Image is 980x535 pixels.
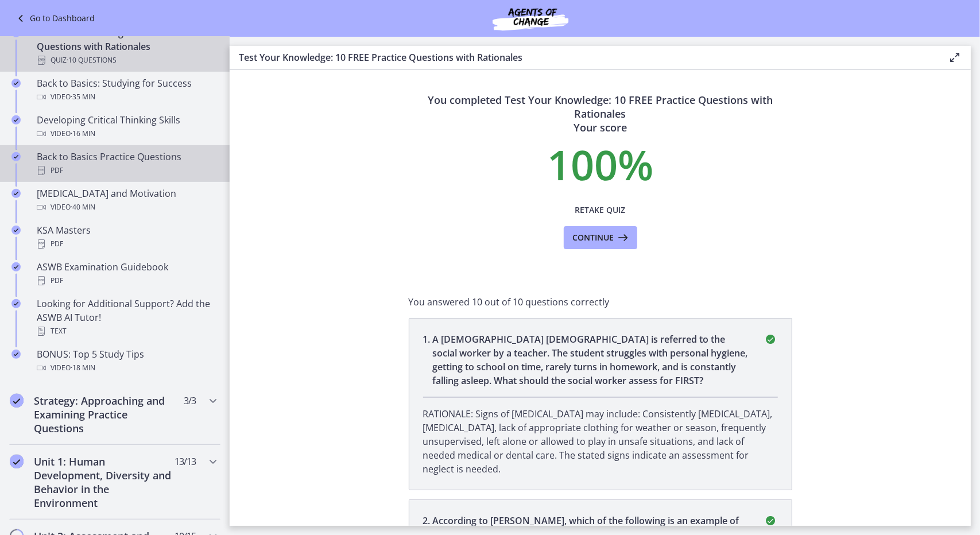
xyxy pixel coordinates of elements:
[71,200,95,214] span: · 40 min
[11,226,21,235] i: Completed
[11,115,21,125] i: Completed
[37,297,216,338] div: Looking for Additional Support? Add the ASWB AI Tutor!
[37,347,216,375] div: BONUS: Top 5 Study Tips
[37,361,216,375] div: Video
[37,164,216,177] div: PDF
[409,144,792,185] p: 100 %
[37,90,216,104] div: Video
[10,394,24,408] i: Completed
[11,189,21,198] i: Completed
[10,455,24,468] i: Completed
[564,199,637,222] button: Retake Quiz
[11,152,21,161] i: Completed
[764,514,778,528] i: correct
[433,332,750,387] p: A [DEMOGRAPHIC_DATA] [DEMOGRAPHIC_DATA] is referred to the social worker by a teacher. The studen...
[34,455,174,510] h2: Unit 1: Human Development, Diversity and Behavior in the Environment
[37,200,216,214] div: Video
[37,260,216,288] div: ASWB Examination Guidebook
[462,5,599,32] img: Agents of Change
[11,299,21,308] i: Completed
[409,93,792,134] h3: You completed Test Your Knowledge: 10 FREE Practice Questions with Rationales Your score
[34,394,174,435] h2: Strategy: Approaching and Examining Practice Questions
[37,150,216,177] div: Back to Basics Practice Questions
[14,11,95,25] a: Go to Dashboard
[37,324,216,338] div: Text
[11,79,21,88] i: Completed
[575,203,626,217] span: Retake Quiz
[184,394,196,408] span: 3 / 3
[37,76,216,104] div: Back to Basics: Studying for Success
[573,231,614,245] span: Continue
[37,237,216,251] div: PDF
[67,53,117,67] span: · 10 Questions
[71,361,95,375] span: · 18 min
[71,90,95,104] span: · 35 min
[37,127,216,141] div: Video
[11,262,21,272] i: Completed
[71,127,95,141] span: · 16 min
[764,332,778,346] i: correct
[423,407,778,476] p: RATIONALE: Signs of [MEDICAL_DATA] may include: Consistently [MEDICAL_DATA], [MEDICAL_DATA], lack...
[37,274,216,288] div: PDF
[564,226,637,249] button: Continue
[423,332,433,387] span: 1 .
[37,113,216,141] div: Developing Critical Thinking Skills
[37,223,216,251] div: KSA Masters
[37,187,216,214] div: [MEDICAL_DATA] and Motivation
[239,51,929,64] h3: Test Your Knowledge: 10 FREE Practice Questions with Rationales
[409,295,792,309] p: You answered 10 out of 10 questions correctly
[175,455,196,468] span: 13 / 13
[37,26,216,67] div: Test Your Knowledge: 10 FREE Practice Questions with Rationales
[37,53,216,67] div: Quiz
[11,350,21,359] i: Completed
